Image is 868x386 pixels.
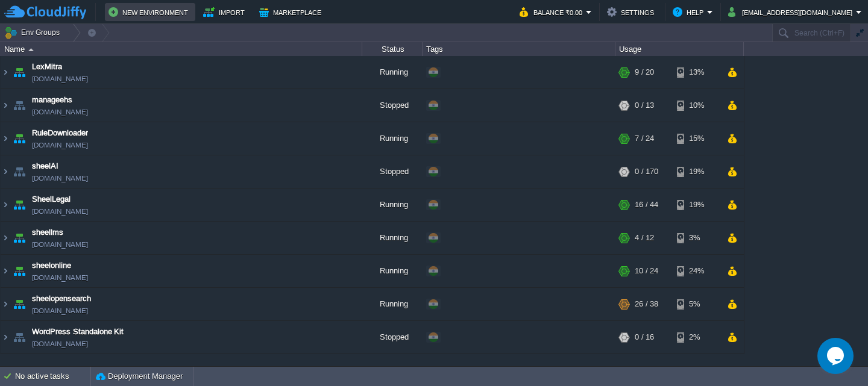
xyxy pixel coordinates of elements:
[203,5,248,19] button: Import
[520,5,586,19] button: Balance ₹0.00
[1,42,362,56] div: Name
[32,260,71,272] a: sheelonline
[11,89,28,122] img: AMDAwAAAACH5BAEAAAAALAAAAAABAAEAAAICRAEAOw==
[362,155,423,188] div: Stopped
[32,94,72,106] a: manageehs
[677,89,716,122] div: 10%
[28,48,34,51] img: AMDAwAAAACH5BAEAAAAALAAAAAABAAEAAAICRAEAOw==
[1,56,10,89] img: AMDAwAAAACH5BAEAAAAALAAAAAABAAEAAAICRAEAOw==
[635,188,658,221] div: 16 / 44
[32,338,88,350] a: [DOMAIN_NAME]
[635,255,658,287] div: 10 / 24
[32,61,62,73] a: LexMitra
[635,56,654,89] div: 9 / 20
[1,122,10,155] img: AMDAwAAAACH5BAEAAAAALAAAAAABAAEAAAICRAEAOw==
[677,155,716,188] div: 19%
[11,56,28,89] img: AMDAwAAAACH5BAEAAAAALAAAAAABAAEAAAICRAEAOw==
[616,42,743,56] div: Usage
[362,122,423,155] div: Running
[362,56,423,89] div: Running
[11,288,28,320] img: AMDAwAAAACH5BAEAAAAALAAAAAABAAEAAAICRAEAOw==
[677,288,716,320] div: 5%
[362,222,423,254] div: Running
[4,5,86,20] img: CloudJiffy
[362,188,423,221] div: Running
[362,89,423,122] div: Stopped
[635,288,658,320] div: 26 / 38
[677,222,716,254] div: 3%
[32,293,91,305] a: sheelopensearch
[32,238,88,251] a: [DOMAIN_NAME]
[817,338,856,374] iframe: chat widget
[11,222,28,254] img: AMDAwAAAACH5BAEAAAAALAAAAAABAAEAAAICRAEAOw==
[32,106,88,118] a: [DOMAIN_NAME]
[1,288,10,320] img: AMDAwAAAACH5BAEAAAAALAAAAAABAAEAAAICRAEAOw==
[32,272,88,284] a: [DOMAIN_NAME]
[96,370,183,382] button: Deployment Manager
[677,255,716,287] div: 24%
[108,5,192,19] button: New Environment
[1,188,10,221] img: AMDAwAAAACH5BAEAAAAALAAAAAABAAEAAAICRAEAOw==
[11,255,28,287] img: AMDAwAAAACH5BAEAAAAALAAAAAABAAEAAAICRAEAOw==
[1,255,10,287] img: AMDAwAAAACH5BAEAAAAALAAAAAABAAEAAAICRAEAOw==
[32,139,88,151] a: [DOMAIN_NAME]
[635,122,654,155] div: 7 / 24
[32,326,124,338] a: WordPress Standalone Kit
[728,5,856,19] button: [EMAIL_ADDRESS][DOMAIN_NAME]
[362,288,423,320] div: Running
[1,155,10,188] img: AMDAwAAAACH5BAEAAAAALAAAAAABAAEAAAICRAEAOw==
[635,222,654,254] div: 4 / 12
[635,89,654,122] div: 0 / 13
[4,24,64,41] button: Env Groups
[677,122,716,155] div: 15%
[11,122,28,155] img: AMDAwAAAACH5BAEAAAAALAAAAAABAAEAAAICRAEAOw==
[635,155,658,188] div: 0 / 170
[259,5,325,19] button: Marketplace
[363,42,422,56] div: Status
[32,205,88,217] a: [DOMAIN_NAME]
[635,321,654,353] div: 0 / 16
[362,255,423,287] div: Running
[32,193,71,205] a: SheelLegal
[32,160,58,172] a: sheelAI
[673,5,707,19] button: Help
[1,89,10,122] img: AMDAwAAAACH5BAEAAAAALAAAAAABAAEAAAICRAEAOw==
[11,188,28,221] img: AMDAwAAAACH5BAEAAAAALAAAAAABAAEAAAICRAEAOw==
[32,127,88,139] a: RuleDownloader
[15,367,90,386] div: No active tasks
[362,321,423,353] div: Stopped
[32,226,63,238] a: sheellms
[32,172,88,184] a: [DOMAIN_NAME]
[1,321,10,353] img: AMDAwAAAACH5BAEAAAAALAAAAAABAAEAAAICRAEAOw==
[1,222,10,254] img: AMDAwAAAACH5BAEAAAAALAAAAAABAAEAAAICRAEAOw==
[677,321,716,353] div: 2%
[11,321,28,353] img: AMDAwAAAACH5BAEAAAAALAAAAAABAAEAAAICRAEAOw==
[423,42,615,56] div: Tags
[32,73,88,85] a: [DOMAIN_NAME]
[677,188,716,221] div: 19%
[607,5,658,19] button: Settings
[32,305,88,317] span: [DOMAIN_NAME]
[677,56,716,89] div: 13%
[11,155,28,188] img: AMDAwAAAACH5BAEAAAAALAAAAAABAAEAAAICRAEAOw==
